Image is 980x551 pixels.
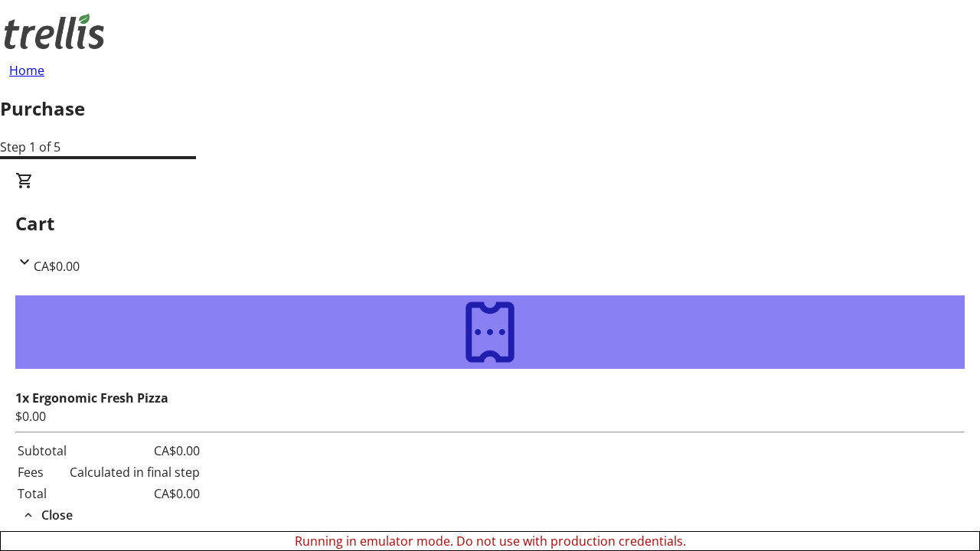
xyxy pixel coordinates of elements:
td: CA$0.00 [69,441,201,461]
h2: Cart [15,210,965,237]
td: CA$0.00 [69,484,201,504]
strong: 1x Ergonomic Fresh Pizza [15,390,168,406]
td: Subtotal [17,441,67,461]
span: Close [41,506,73,524]
button: Close [15,506,79,524]
div: CartCA$0.00 [15,171,965,275]
td: Calculated in final step [69,462,201,482]
div: $0.00 [15,407,965,425]
td: Fees [17,462,67,482]
span: CA$0.00 [34,258,80,275]
div: CartCA$0.00 [15,275,965,525]
td: Total [17,484,67,504]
